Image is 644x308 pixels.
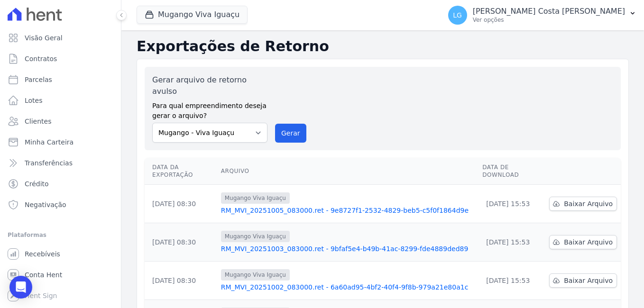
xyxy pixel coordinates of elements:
span: Minha Carteira [25,137,74,147]
a: Lotes [4,91,117,110]
a: Baixar Arquivo [549,235,617,249]
div: Open Intercom Messenger [9,276,32,299]
th: Data de Download [478,158,545,185]
label: Para qual empreendimento deseja gerar o arquivo? [152,97,267,121]
span: Parcelas [25,75,52,84]
td: [DATE] 15:53 [478,185,545,223]
a: Baixar Arquivo [549,273,617,288]
p: Ver opções [473,16,625,24]
h2: Exportações de Retorno [137,38,629,55]
a: Baixar Arquivo [549,197,617,211]
p: [PERSON_NAME] Costa [PERSON_NAME] [473,7,625,16]
a: Contratos [4,49,117,68]
a: Visão Geral [4,28,117,47]
span: Contratos [25,54,57,63]
a: Crédito [4,174,117,193]
span: Mugango Viva Iguaçu [221,269,290,281]
th: Arquivo [217,158,479,185]
span: Baixar Arquivo [564,276,613,285]
span: Transferências [25,158,73,168]
td: [DATE] 08:30 [145,185,217,223]
span: Mugango Viva Iguaçu [221,231,290,242]
a: RM_MVI_20251003_083000.ret - 9bfaf5e4-b49b-41ac-8299-fde4889ded89 [221,244,475,254]
span: Crédito [25,179,49,189]
button: LG [PERSON_NAME] Costa [PERSON_NAME] Ver opções [441,2,644,28]
span: Visão Geral [25,33,63,43]
span: Baixar Arquivo [564,199,613,208]
th: Data da Exportação [145,158,217,185]
span: Recebíveis [25,249,60,259]
a: RM_MVI_20251002_083000.ret - 6a60ad95-4bf2-40f4-9f8b-979a21e80a1c [221,282,475,292]
a: Negativação [4,195,117,214]
span: Lotes [25,96,43,105]
td: [DATE] 08:30 [145,223,217,262]
a: Parcelas [4,70,117,89]
span: LG [453,12,462,18]
a: Transferências [4,154,117,172]
td: [DATE] 15:53 [478,262,545,300]
button: Gerar [275,124,306,143]
a: Conta Hent [4,265,117,284]
div: Plataformas [8,229,113,241]
span: Conta Hent [25,270,62,280]
a: Clientes [4,112,117,131]
td: [DATE] 08:30 [145,262,217,300]
span: Negativação [25,200,66,209]
span: Clientes [25,117,51,126]
label: Gerar arquivo de retorno avulso [152,74,267,97]
span: Baixar Arquivo [564,237,613,247]
a: RM_MVI_20251005_083000.ret - 9e8727f1-2532-4829-beb5-c5f0f1864d9e [221,206,475,215]
a: Recebíveis [4,245,117,263]
a: Minha Carteira [4,133,117,152]
button: Mugango Viva Iguaçu [137,6,248,24]
td: [DATE] 15:53 [478,223,545,262]
span: Mugango Viva Iguaçu [221,192,290,204]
